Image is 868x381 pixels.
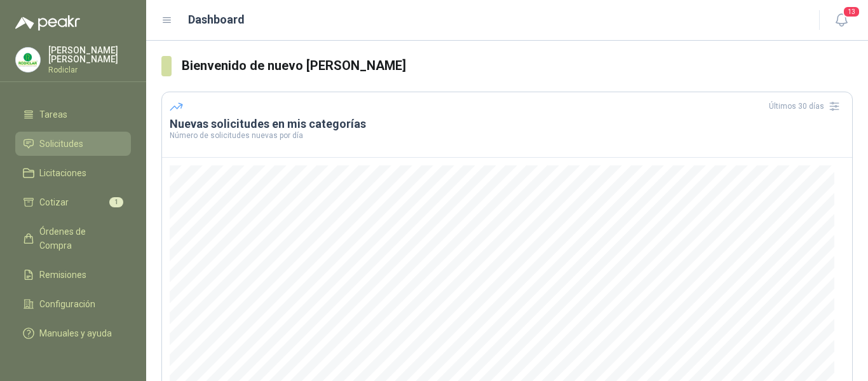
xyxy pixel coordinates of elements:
[15,132,131,156] a: Solicitudes
[830,9,853,32] button: 13
[170,116,844,132] h3: Nuevas solicitudes en mis categorías
[170,132,844,139] p: Número de solicitudes nuevas por día
[15,263,131,287] a: Remisiones
[16,48,40,72] img: Company Logo
[39,137,83,151] span: Solicitudes
[15,161,131,185] a: Licitaciones
[48,66,131,74] p: Rodiclar
[15,190,131,214] a: Cotizar1
[15,321,131,345] a: Manuales y ayuda
[182,56,853,76] h3: Bienvenido de nuevo [PERSON_NAME]
[769,96,844,116] div: Últimos 30 días
[39,107,67,121] span: Tareas
[39,166,86,180] span: Licitaciones
[39,225,119,253] span: Órdenes de Compra
[39,297,95,311] span: Configuración
[39,268,86,282] span: Remisiones
[15,15,80,31] img: Logo peakr
[48,46,131,64] p: [PERSON_NAME] [PERSON_NAME]
[15,292,131,316] a: Configuración
[843,6,860,18] span: 13
[39,326,112,340] span: Manuales y ayuda
[188,11,245,29] h1: Dashboard
[15,102,131,127] a: Tareas
[39,195,69,209] span: Cotizar
[109,197,123,207] span: 1
[15,219,131,258] a: Órdenes de Compra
